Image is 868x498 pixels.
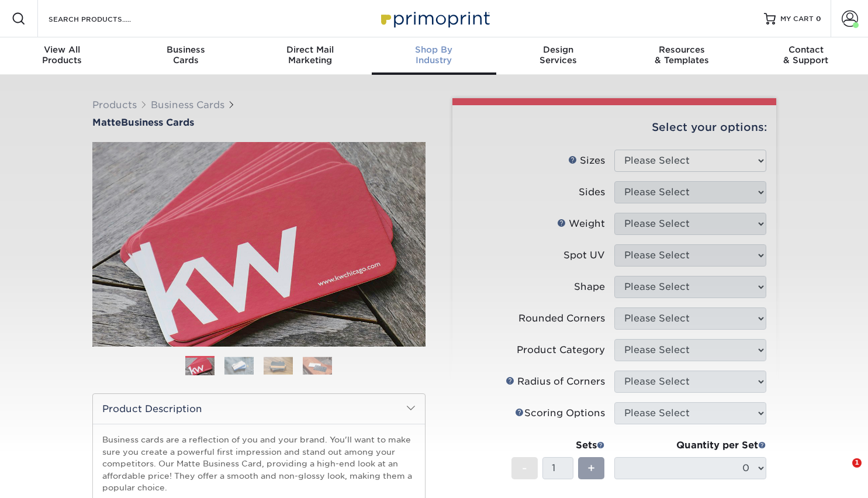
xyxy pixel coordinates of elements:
[124,37,248,75] a: BusinessCards
[47,12,161,26] input: SEARCH PRODUCTS.....
[496,44,620,65] div: Services
[620,44,744,65] div: & Templates
[522,459,527,477] span: -
[780,14,814,24] span: MY CART
[124,44,248,55] span: Business
[744,44,868,55] span: Contact
[372,44,496,65] div: Industry
[620,44,744,55] span: Resources
[816,15,821,23] span: 0
[372,37,496,75] a: Shop ByIndustry
[496,37,620,75] a: DesignServices
[248,37,372,75] a: Direct MailMarketing
[852,458,862,468] span: 1
[496,44,620,55] span: Design
[124,44,248,65] div: Cards
[620,37,744,75] a: Resources& Templates
[248,44,372,65] div: Marketing
[372,44,496,55] span: Shop By
[248,44,372,55] span: Direct Mail
[376,6,493,31] img: Primoprint
[744,37,868,75] a: Contact& Support
[587,459,595,477] span: +
[828,458,856,486] iframe: Intercom live chat
[3,462,99,494] iframe: Google Customer Reviews
[744,44,868,65] div: & Support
